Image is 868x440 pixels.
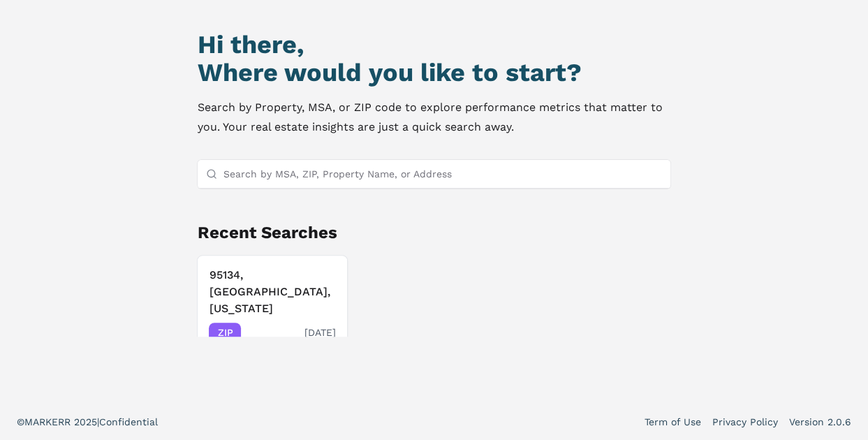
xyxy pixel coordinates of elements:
h3: 95134, [GEOGRAPHIC_DATA], [US_STATE] [209,267,335,317]
span: ZIP [209,323,241,342]
span: MARKERR [24,416,74,427]
h2: Recent Searches [197,221,670,244]
span: [DATE] [304,325,336,339]
a: Term of Use [645,415,701,429]
h2: Where would you like to start? [197,59,670,87]
span: Confidential [99,416,158,427]
input: Search by MSA, ZIP, Property Name, or Address [223,160,661,188]
button: 95134, [GEOGRAPHIC_DATA], [US_STATE]ZIP[DATE] [197,255,347,354]
p: Search by Property, MSA, or ZIP code to explore performance metrics that matter to you. Your real... [197,98,670,137]
a: Privacy Policy [712,415,778,429]
span: © [17,416,24,427]
span: 2025 | [74,416,99,427]
a: Version 2.0.6 [789,415,851,429]
h1: Hi there, [197,31,670,59]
